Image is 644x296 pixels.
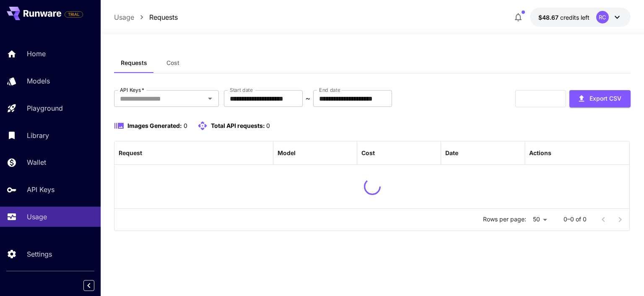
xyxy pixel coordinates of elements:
p: Models [27,76,50,86]
nav: breadcrumb [114,12,178,22]
div: Collapse sidebar [90,278,101,293]
p: Wallet [27,157,46,167]
button: $48.67162RC [530,8,631,27]
p: Library [27,130,49,140]
span: credits left [560,14,589,21]
span: Add your payment card to enable full platform functionality. [65,9,83,19]
div: Request [119,149,142,156]
p: ~ [306,93,310,104]
div: Cost [361,149,375,156]
p: Playground [27,103,63,113]
p: API Keys [27,184,55,195]
div: Actions [529,149,551,156]
p: 0–0 of 0 [563,215,587,223]
p: Settings [27,249,52,259]
div: RC [596,11,609,23]
a: Usage [114,12,134,22]
div: 50 [530,213,550,226]
p: Rows per page: [483,215,526,223]
p: Home [27,49,46,59]
span: 0 [266,122,270,129]
p: Usage [27,212,47,222]
label: End date [319,86,340,93]
div: $48.67162 [538,13,589,22]
div: Model [278,149,296,156]
button: Open [204,93,216,104]
span: Cost [166,59,179,67]
button: Collapse sidebar [83,280,94,291]
div: Date [445,149,458,156]
label: API Keys [120,86,144,93]
span: 0 [184,122,187,129]
span: Requests [121,59,147,67]
span: Total API requests: [211,122,265,129]
span: Images Generated: [127,122,182,129]
button: Export CSV [569,90,631,107]
span: $48.67 [538,14,560,21]
span: TRIAL [65,11,83,18]
label: Start date [230,86,253,93]
a: Requests [149,12,178,22]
